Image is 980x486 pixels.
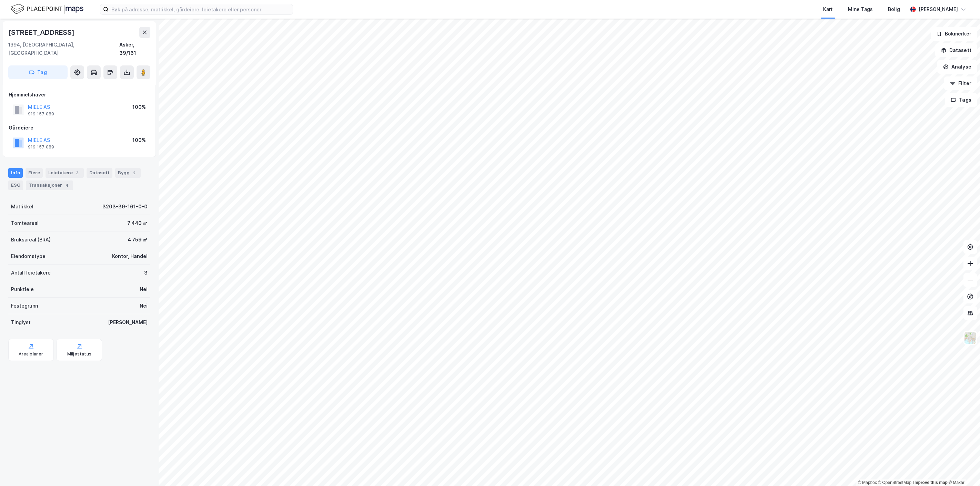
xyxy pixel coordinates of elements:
[67,351,91,357] div: Miljøstatus
[8,27,76,38] div: [STREET_ADDRESS]
[63,182,70,189] div: 4
[11,3,83,15] img: logo.f888ab2527a4732fd821a326f86c7f29.svg
[8,168,23,178] div: Info
[11,236,51,244] div: Bruksareal (BRA)
[931,27,977,41] button: Bokmerker
[8,180,23,190] div: ESG
[140,302,148,310] div: Nei
[128,236,148,244] div: 4 759 ㎡
[946,453,980,486] iframe: Chat Widget
[26,168,43,178] div: Eiere
[858,480,877,485] a: Mapbox
[131,169,138,176] div: 2
[11,318,31,327] div: Tinglyst
[945,93,977,107] button: Tags
[878,480,912,485] a: OpenStreetMap
[964,331,977,344] img: Z
[11,302,38,310] div: Festegrunn
[102,203,148,211] div: 3203-39-161-0-0
[87,168,112,178] div: Datasett
[132,136,146,144] div: 100%
[28,111,54,117] div: 919 157 089
[848,5,873,13] div: Mine Tags
[19,351,43,357] div: Arealplaner
[913,480,948,485] a: Improve this map
[119,41,150,57] div: Asker, 39/161
[11,252,46,260] div: Eiendomstype
[46,168,84,178] div: Leietakere
[28,144,54,150] div: 919 157 089
[944,76,977,90] button: Filter
[935,43,977,57] button: Datasett
[112,252,148,260] div: Kontor, Handel
[140,285,148,293] div: Nei
[919,5,958,13] div: [PERSON_NAME]
[74,169,81,176] div: 3
[937,60,977,74] button: Analyse
[11,285,34,293] div: Punktleie
[888,5,900,13] div: Bolig
[9,124,150,132] div: Gårdeiere
[11,203,33,211] div: Matrikkel
[9,91,150,99] div: Hjemmelshaver
[11,269,51,277] div: Antall leietakere
[132,103,146,111] div: 100%
[26,180,73,190] div: Transaksjoner
[127,219,148,227] div: 7 440 ㎡
[11,219,39,227] div: Tomteareal
[144,269,148,277] div: 3
[109,4,293,14] input: Søk på adresse, matrikkel, gårdeiere, leietakere eller personer
[108,318,148,327] div: [PERSON_NAME]
[115,168,141,178] div: Bygg
[8,41,119,57] div: 1394, [GEOGRAPHIC_DATA], [GEOGRAPHIC_DATA]
[8,65,68,79] button: Tag
[823,5,833,13] div: Kart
